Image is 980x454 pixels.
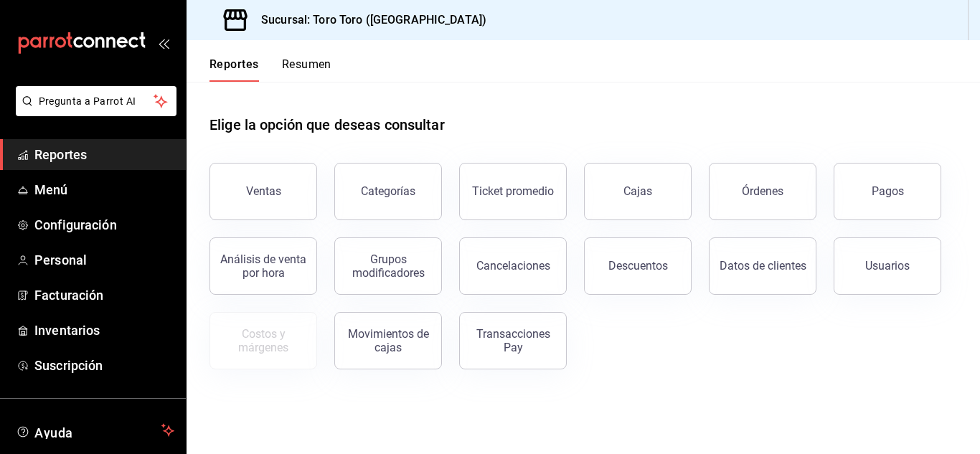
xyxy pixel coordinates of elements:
span: Inventarios [34,321,174,340]
span: Personal [34,250,174,270]
span: Pregunta a Parrot AI [39,94,154,109]
div: Usuarios [865,259,910,273]
div: Costos y márgenes [219,327,308,354]
button: Grupos modificadores [334,237,442,295]
button: Reportes [209,57,259,82]
div: Análisis de venta por hora [219,252,308,280]
div: Ticket promedio [472,184,554,198]
button: Pregunta a Parrot AI [16,86,176,116]
button: Ticket promedio [459,163,567,220]
div: Movimientos de cajas [344,327,433,354]
div: Descuentos [608,259,668,273]
div: Datos de clientes [720,259,806,273]
span: Reportes [34,145,174,164]
button: Cancelaciones [459,237,567,295]
h1: Elige la opción que deseas consultar [209,114,445,136]
div: Ventas [246,184,281,198]
span: Suscripción [34,356,174,375]
div: Cajas [623,184,652,198]
button: Órdenes [709,163,816,220]
button: Transacciones Pay [459,312,567,369]
div: Cancelaciones [476,259,550,273]
button: Ventas [209,163,317,220]
span: Ayuda [34,422,156,439]
div: navigation tabs [209,57,331,82]
span: Menú [34,180,174,199]
h3: Sucursal: Toro Toro ([GEOGRAPHIC_DATA]) [250,11,486,29]
div: Órdenes [742,184,783,198]
div: Categorías [361,184,415,198]
a: Pregunta a Parrot AI [10,104,176,119]
button: Contrata inventarios para ver este reporte [209,312,317,369]
button: Cajas [584,163,692,220]
button: Descuentos [584,237,692,295]
button: Resumen [282,57,331,82]
button: Análisis de venta por hora [209,237,317,295]
button: Pagos [834,163,941,220]
button: Categorías [334,163,442,220]
div: Grupos modificadores [344,252,433,280]
button: Datos de clientes [709,237,816,295]
button: Usuarios [834,237,941,295]
span: Configuración [34,215,174,235]
div: Transacciones Pay [468,327,557,354]
button: Movimientos de cajas [334,312,442,369]
div: Pagos [872,184,904,198]
span: Facturación [34,285,174,305]
button: open_drawer_menu [158,37,169,49]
